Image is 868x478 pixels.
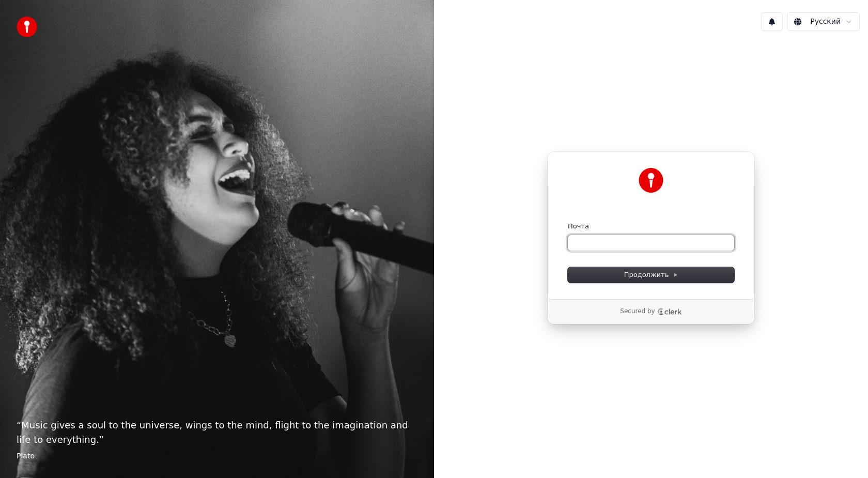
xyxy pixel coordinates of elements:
a: Clerk logo [657,308,682,315]
label: Почта [568,222,589,231]
p: Secured by [620,307,655,316]
button: Продолжить [568,267,734,283]
footer: Plato [17,451,417,461]
img: Youka [639,168,663,193]
img: youka [17,17,37,37]
p: “ Music gives a soul to the universe, wings to the mind, flight to the imagination and life to ev... [17,418,417,447]
span: Продолжить [624,270,678,280]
